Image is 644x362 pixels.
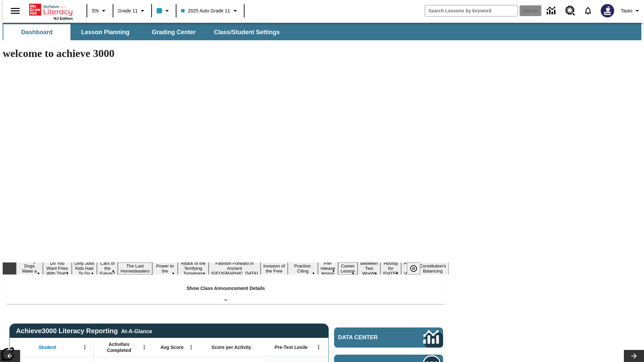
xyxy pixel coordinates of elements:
span: NJ Edition [54,16,73,20]
button: Slide 14 Hooray for Constitution Day! [380,260,401,277]
button: Slide 15 Point of View [401,260,417,277]
input: search field [425,5,518,16]
button: Open side menu [5,1,25,21]
button: Pause [407,262,420,275]
button: Grading Center [140,24,207,40]
button: Slide 5 The Last Homesteaders [118,262,152,275]
button: Class color is light blue. Change class color [154,5,174,17]
p: Show Class Announcement Details [186,285,265,292]
a: Home [29,3,73,16]
span: Avg Score [160,344,183,350]
button: Slide 8 Fashion Forward in Ancient Rome [209,260,261,277]
button: Slide 13 Between Two Worlds [358,260,380,277]
button: Open Menu [80,342,90,352]
button: Profile/Settings [618,5,644,17]
button: Slide 6 Solar Power to the People [152,257,178,280]
h1: welcome to achieve 3000 [3,47,449,60]
a: Resource Center, Will open in new tab [561,2,579,20]
button: Select a new avatar [597,2,618,19]
button: Slide 11 Pre-release lesson [318,260,338,277]
button: Slide 10 Mixed Practice: Citing Evidence [288,257,318,280]
button: Slide 3 Dirty Jobs Kids Had To Do [72,260,97,277]
button: Grade: Grade 11, Select a grade [115,5,149,17]
div: At-A-Glance [121,327,152,335]
button: Open Menu [314,342,324,352]
span: Tauto [621,7,632,14]
button: Slide 12 Career Lesson [338,262,358,275]
button: Lesson Planning [72,24,139,40]
button: Open Menu [139,342,149,352]
a: Data Center [334,327,443,348]
div: SubNavbar [3,23,641,40]
button: Lesson carousel, Next [624,350,644,362]
button: Open Menu [186,342,196,352]
button: Slide 16 The Constitution's Balancing Act [417,257,449,280]
button: Slide 7 Attack of the Terrifying Tomatoes [178,260,209,277]
a: Data Center [543,2,561,20]
span: Lesson Planning [81,28,129,36]
button: Dashboard [3,24,70,40]
span: Activities Completed [97,341,141,353]
button: Class: 2025 Auto Grade 11, Select your class [178,5,241,17]
a: Notifications [579,2,597,19]
button: Slide 2 Do You Want Fries With That? [43,260,72,277]
div: Pause [407,262,427,275]
button: Class/Student Settings [209,24,285,40]
button: Slide 1 Diving Dogs Make a Splash [16,257,43,280]
div: Home [29,2,73,20]
span: 2025 Auto Grade 11 [181,7,230,14]
img: Avatar [601,4,614,17]
div: SubNavbar [3,24,286,40]
span: EN [92,7,99,14]
span: Grade 11 [118,7,138,14]
span: Score per Activity [212,344,252,350]
span: Pre-Test Lexile [275,344,308,350]
span: Achieve3000 Literacy Reporting [16,327,152,335]
span: Student [39,344,56,350]
button: Language: EN, Select a language [89,5,111,17]
span: Grading Center [152,28,196,36]
button: Slide 4 Cars of the Future? [97,260,118,277]
span: Dashboard [21,28,53,36]
span: Data Center [338,334,401,341]
div: Show Class Announcement Details [6,281,445,304]
button: Slide 9 The Invasion of the Free CD [261,257,288,280]
span: Class/Student Settings [214,28,280,36]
